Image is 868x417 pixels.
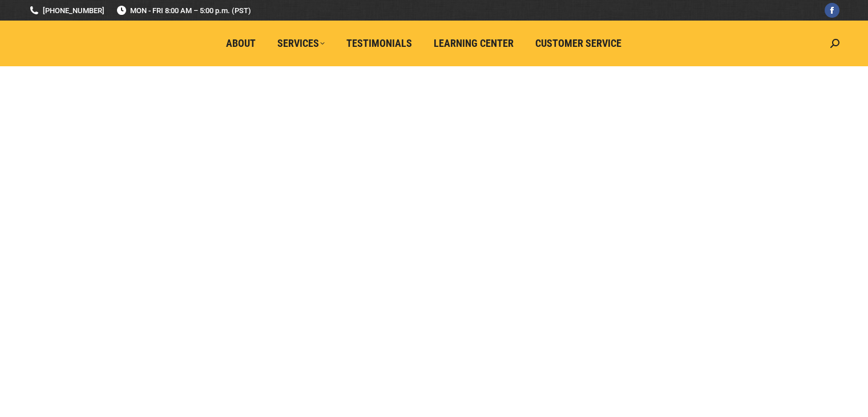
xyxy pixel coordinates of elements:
span: MON - FRI 8:00 AM – 5:00 p.m. (PST) [116,5,251,16]
a: Facebook page opens in new window [825,3,839,18]
span: Services [277,37,325,50]
span: Customer Service [535,37,621,50]
a: Customer Service [527,33,629,54]
a: [PHONE_NUMBER] [29,5,104,16]
span: Testimonials [346,37,412,50]
a: Learning Center [426,33,522,54]
span: About [226,37,256,50]
a: Testimonials [338,33,420,54]
span: Learning Center [434,37,514,50]
a: About [218,33,264,54]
